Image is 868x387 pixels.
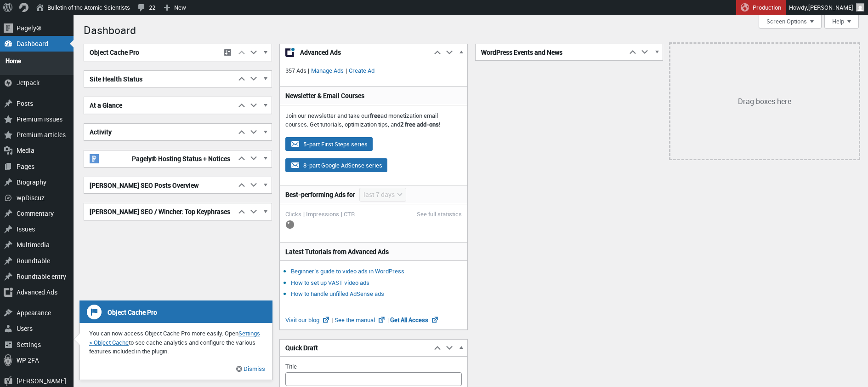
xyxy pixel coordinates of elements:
[80,329,272,356] p: You can now access Object Cache Pro more easily. Open to see cache analytics and configure the va...
[291,289,384,298] a: How to handle unfilled AdSense ads
[309,66,346,75] a: Manage Ads
[242,364,265,373] a: Dismiss
[400,120,439,128] strong: 2 free add-ons
[285,343,318,352] span: Quick Draft
[84,97,236,114] h2: At a Glance
[390,316,439,324] a: Get All Access
[84,203,236,220] h2: [PERSON_NAME] SEO / Wincher: Top Keyphrases
[285,190,355,199] h3: Best-performing Ads for
[285,247,462,256] h3: Latest Tutorials from Advanced Ads
[285,66,462,75] p: 357 Ads | |
[824,15,859,29] button: Help
[84,150,236,167] h2: Pagely® Hosting Status + Notices
[84,124,236,140] h2: Activity
[300,48,426,57] span: Advanced Ads
[285,220,295,229] img: loading
[84,71,236,87] h2: Site Health Status
[291,278,369,287] a: How to set up VAST video ads
[84,177,236,194] h2: [PERSON_NAME] SEO Posts Overview
[759,15,822,29] button: Screen Options
[370,111,380,120] strong: free
[84,44,219,61] h2: Object Cache Pro
[291,267,404,275] a: Beginner’s guide to video ads in WordPress
[79,300,272,323] h3: Object Cache Pro
[285,91,462,100] h3: Newsletter & Email Courses
[335,316,390,324] a: See the manual
[476,44,627,61] h2: WordPress Events and News
[285,158,387,172] button: 8-part Google AdSense series
[90,154,99,163] img: pagely-w-on-b20x20.png
[285,137,373,151] button: 5-part First Steps series
[285,111,462,129] p: Join our newsletter and take our ad monetization email courses. Get tutorials, optimization tips,...
[808,3,853,12] span: [PERSON_NAME]
[89,329,260,347] a: Settings > Object Cache
[285,316,335,324] a: Visit our blog
[347,66,376,75] a: Create Ad
[84,19,859,39] h1: Dashboard
[285,362,297,370] label: Title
